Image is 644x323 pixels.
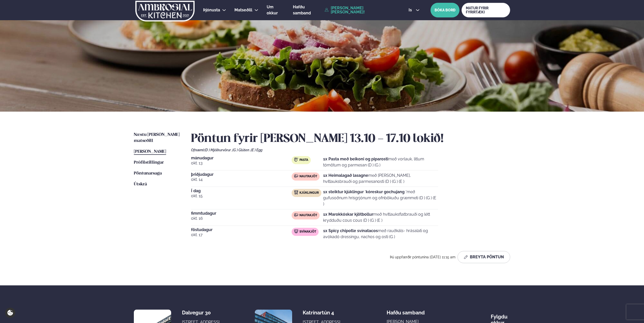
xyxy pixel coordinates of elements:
span: Þjónusta [203,8,220,12]
img: pasta.svg [294,158,298,162]
a: Matseðill [234,7,252,13]
a: Útskrá [134,181,147,187]
span: okt. 17 [191,232,292,238]
strong: 1x Spicy chipotle svínatacos [323,228,378,233]
strong: 1x Pasta með beikoni og piparosti [323,157,388,161]
span: (E ) Egg [251,148,262,152]
strong: 1x steiktur kjúklingur ´kóreskur gochujang ´ [323,189,407,194]
p: með [PERSON_NAME], hvítlauksbrauði og parmesanosti (D ) (G ) (E ) [323,172,438,185]
span: fimmtudagur [191,211,292,215]
a: Cookie settings [5,308,15,318]
strong: 1x Heimalagað lasagne [323,173,368,178]
h2: Pöntun fyrir [PERSON_NAME] 13.10 - 17.10 lokið! [191,132,510,146]
span: þriðjudagur [191,172,292,177]
p: með hvítlauksflatbrauði og létt krydduðu cous cous (D ) (G ) (E ) [323,211,438,223]
span: Hafðu samband [293,5,311,15]
span: Næstu [PERSON_NAME] matseðill [134,133,180,143]
a: Pöntunarsaga [134,170,162,177]
p: með rauðkáls- hrásalati og avókadó dressingu, nachos og osti (G ) [323,228,438,240]
span: is [409,8,413,12]
span: Nautakjöt [299,175,317,179]
span: föstudagur [191,228,292,232]
span: Útskrá [134,182,147,186]
p: með vorlauk, litlum tómötum og parmesan (D ) (G ) [323,156,438,168]
a: [PERSON_NAME] [PERSON_NAME]! [325,6,397,14]
img: beef.svg [294,213,298,217]
a: Hafðu samband [293,4,322,16]
span: (D ) Mjólkurvörur , [204,148,232,152]
a: Um okkur [267,4,285,16]
span: Kjúklingur [299,191,319,195]
span: Pasta [299,158,308,162]
img: pork.svg [294,229,298,233]
span: okt. 15 [191,193,292,199]
span: Í dag [191,189,292,193]
p: með gufusoðnum hrísgrjónum og ofnbökuðu grænmeti (D ) (G ) (E ) [323,189,438,207]
button: is [405,8,423,12]
div: Ofnæmi: [191,148,510,152]
span: [PERSON_NAME] [134,150,166,154]
img: beef.svg [294,174,298,178]
a: Prófílstillingar [134,160,164,166]
span: okt. 14 [191,177,292,183]
div: Dalvegur 30 [182,310,222,316]
span: Hafðu samband [387,306,425,316]
button: BÓKA BORÐ [431,3,459,17]
span: mánudagur [191,156,292,160]
span: okt. 16 [191,215,292,221]
span: Nautakjöt [299,213,317,217]
a: Næstu [PERSON_NAME] matseðill [134,132,181,144]
button: Breyta Pöntun [457,251,510,263]
span: Matseðill [234,8,252,12]
a: MATUR FYRIR FYRIRTÆKI [462,3,510,17]
span: (G ) Glúten , [232,148,251,152]
span: okt. 13 [191,160,292,166]
img: logo [135,1,195,21]
strong: 1x Marokkóskar kjötbollur [323,212,373,217]
a: [PERSON_NAME] [134,149,166,155]
span: Þú uppfærðir pöntunina [DATE] 11:15 am [390,255,455,259]
span: Pöntunarsaga [134,171,162,176]
span: Um okkur [267,5,278,15]
a: Þjónusta [203,7,220,13]
img: chicken.svg [294,190,298,194]
span: Prófílstillingar [134,160,164,165]
div: Katrínartún 4 [303,310,343,316]
span: Svínakjöt [299,230,316,234]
